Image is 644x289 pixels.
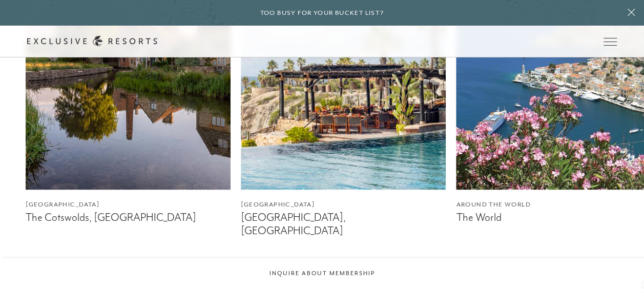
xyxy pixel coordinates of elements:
[26,211,231,224] figcaption: The Cotswolds, [GEOGRAPHIC_DATA]
[241,211,446,237] figcaption: [GEOGRAPHIC_DATA], [GEOGRAPHIC_DATA]
[260,8,384,18] h6: Too busy for your bucket list?
[604,38,617,45] button: Open navigation
[241,200,446,210] figcaption: [GEOGRAPHIC_DATA]
[26,200,231,210] figcaption: [GEOGRAPHIC_DATA]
